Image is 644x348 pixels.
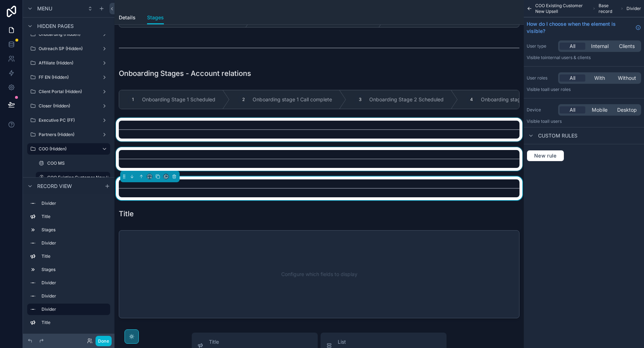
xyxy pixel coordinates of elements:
[626,6,641,11] span: Divider
[599,3,617,14] span: Base record
[39,89,99,95] label: Client Portal (Hidden)
[119,14,136,21] span: Details
[36,158,110,169] a: COO MS
[39,32,99,37] label: Onboarding (Hidden)
[527,150,564,161] button: New rule
[527,87,641,92] p: Visible to
[618,74,636,82] span: Without
[39,132,99,137] label: Partners (Hidden)
[42,320,107,325] label: Title
[617,106,637,113] span: Desktop
[527,43,555,49] label: User type
[570,106,575,113] span: All
[39,146,96,152] label: COO (Hidden)
[42,267,107,272] label: Stages
[39,103,99,109] label: Closer (Hidden)
[527,107,555,113] label: Device
[47,160,109,166] label: COO MS
[42,227,107,233] label: Stages
[209,338,253,345] span: Title
[42,214,107,219] label: Title
[23,194,114,334] div: scrollable content
[591,43,609,50] span: Internal
[96,336,112,346] button: Done
[147,11,164,25] a: Stages
[527,55,641,61] p: Visible to
[42,306,104,312] label: Divider
[36,172,110,183] a: COO Existing Customer New Upsell
[527,20,633,35] span: How do I choose when the element is visible?
[527,20,641,35] a: How do I choose when the element is visible?
[545,119,562,124] span: all users
[39,60,99,66] label: Affiliate (Hidden)
[531,153,560,159] span: New rule
[42,253,107,259] label: Title
[527,75,555,81] label: User roles
[27,72,110,83] a: FF EN (Hidden)
[535,3,590,14] span: COO Existing Customer New Upsell
[39,117,99,123] label: Executive PC (FF)
[42,240,107,246] label: Divider
[527,119,641,124] p: Visible to
[27,129,110,140] a: Partners (Hidden)
[119,11,136,25] a: Details
[47,175,119,180] label: COO Existing Customer New Upsell
[27,115,110,126] a: Executive PC (FF)
[42,280,107,286] label: Divider
[27,29,110,40] a: Onboarding (Hidden)
[27,43,110,54] a: Outreach SP (Hidden)
[27,143,110,155] a: COO (Hidden)
[37,183,72,190] span: Record view
[39,46,99,52] label: Outreach SP (Hidden)
[147,14,164,21] span: Stages
[42,200,107,206] label: Divider
[27,86,110,97] a: Client Portal (Hidden)
[37,5,52,12] span: Menu
[27,100,110,112] a: Closer (Hidden)
[545,55,591,60] span: Internal users & clients
[42,293,107,299] label: Divider
[338,338,399,345] span: List
[42,333,107,339] label: Stages
[37,23,74,30] span: Hidden pages
[538,132,577,139] span: Custom rules
[619,43,635,50] span: Clients
[570,74,575,82] span: All
[592,106,608,113] span: Mobile
[594,74,605,82] span: With
[39,74,99,80] label: FF EN (Hidden)
[27,57,110,69] a: Affiliate (Hidden)
[570,43,575,50] span: All
[545,87,571,92] span: All user roles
